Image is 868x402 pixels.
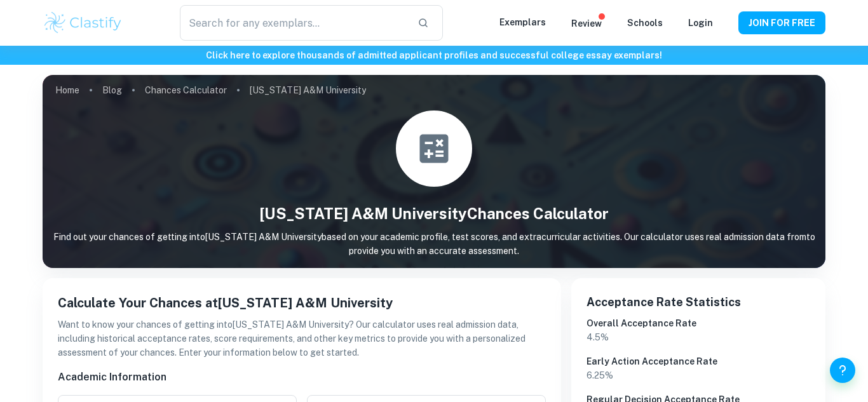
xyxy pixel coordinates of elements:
a: Home [55,81,79,99]
button: JOIN FOR FREE [738,11,825,34]
input: Search for any exemplars... [180,5,407,41]
p: [US_STATE] A&M University [250,83,366,97]
p: Review [571,17,602,30]
h6: Early Action Acceptance Rate [587,354,810,368]
p: 4.5 % [587,330,810,344]
img: Clastify logo [43,10,123,36]
h6: Click here to explore thousands of admitted applicant profiles and successful college essay exemp... [3,48,865,62]
a: Login [688,18,713,28]
h6: Overall Acceptance Rate [587,316,810,330]
p: Find out your chances of getting into [US_STATE] A&M University based on your academic profile, t... [43,230,825,258]
h5: Calculate Your Chances at [US_STATE] A&M University [58,293,546,312]
p: Want to know your chances of getting into [US_STATE] A&M University ? Our calculator uses real ad... [58,318,546,359]
p: Exemplars [499,15,546,29]
button: Help and Feedback [830,358,855,383]
h1: [US_STATE] A&M University Chances Calculator [43,202,825,225]
a: Schools [627,18,663,28]
a: Blog [102,81,122,99]
a: Chances Calculator [145,81,227,99]
h6: Acceptance Rate Statistics [587,293,810,311]
h6: Academic Information [58,370,546,385]
p: 6.25 % [587,368,810,382]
